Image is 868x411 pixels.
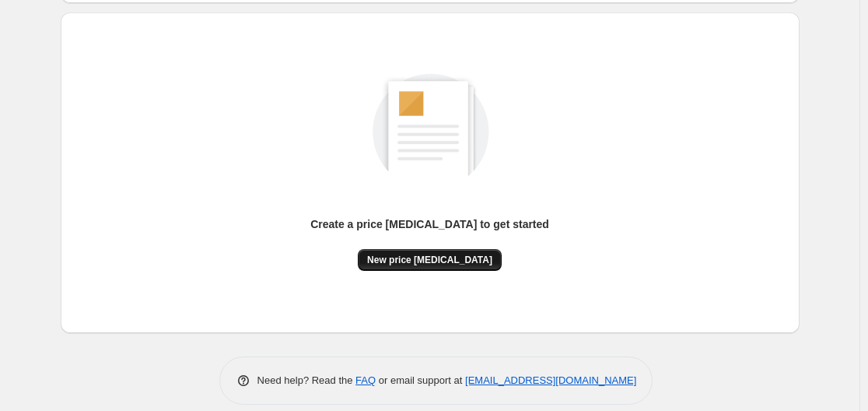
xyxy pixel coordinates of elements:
[367,254,492,266] span: New price [MEDICAL_DATA]
[257,374,356,386] span: Need help? Read the
[465,374,636,386] a: [EMAIL_ADDRESS][DOMAIN_NAME]
[355,374,376,386] a: FAQ
[310,216,549,232] p: Create a price [MEDICAL_DATA] to get started
[376,374,465,386] span: or email support at
[358,249,502,271] button: New price [MEDICAL_DATA]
